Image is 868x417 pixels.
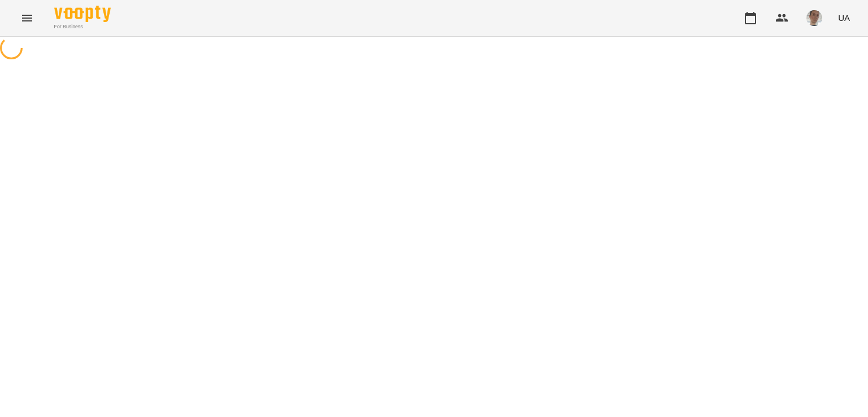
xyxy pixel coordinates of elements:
[54,23,111,31] span: For Business
[14,5,41,32] button: Menu
[54,6,111,22] img: Voopty Logo
[838,12,850,24] span: UA
[834,7,854,28] button: UA
[806,10,822,26] img: 4dd45a387af7859874edf35ff59cadb1.jpg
